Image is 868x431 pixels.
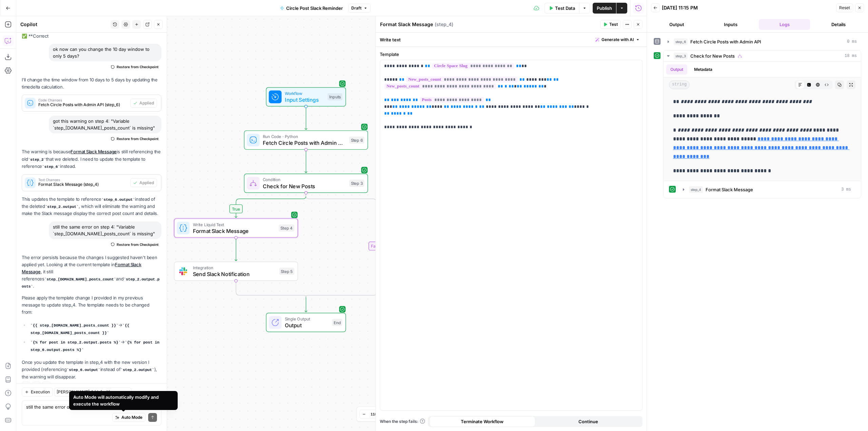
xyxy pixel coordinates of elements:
button: Draft [348,4,371,13]
code: step_6.output [67,368,100,372]
img: Slack-mark-RGB.png [179,267,188,275]
button: Applied [130,99,157,107]
p: This updates the template to reference instead of the deleted , which will eliminate the warning ... [22,196,161,217]
button: Details [813,19,864,30]
div: WorkflowInput SettingsInputs [244,87,368,106]
span: Fetch Circle Posts with Admin API (step_6) [38,102,127,108]
span: Restore from Checkpoint [117,64,159,70]
span: Restore from Checkpoint [117,242,159,247]
div: 18 ms [664,62,861,198]
span: Check for New Posts [690,53,735,59]
p: Please apply the template change I provided in my previous message to update step_4. The template... [22,294,161,316]
span: Format Slack Message (step_4) [38,181,127,188]
code: step_2.output [121,368,154,372]
span: 3 ms [841,187,851,193]
span: Applied [139,180,154,186]
span: Check for New Posts [263,182,346,190]
code: step_6.output [101,198,135,202]
a: Format Slack Message [22,262,141,274]
button: Auto Mode [112,413,145,422]
span: Publish [597,5,612,12]
button: Metadata [690,64,716,75]
button: Generate with AI [593,35,643,44]
g: Edge from step_6 to step_3 [305,150,307,173]
span: Generate with AI [601,37,634,43]
button: Logs [759,19,810,30]
span: Format Slack Message [193,227,276,235]
span: string [669,80,690,89]
div: Step 5 [279,268,294,275]
span: Circle Post Slack Reminder [286,5,343,12]
span: step_6 [674,38,688,45]
code: {% for post in step_2.output.posts %} [31,340,121,345]
button: Reset [836,3,853,12]
div: Step 4 [279,224,294,232]
span: Write Liquid Text [193,221,276,228]
g: Edge from step_5 to step_3-conditional-end [236,281,306,299]
span: step_3 [674,53,688,59]
button: Restore from Checkpoint [108,135,161,143]
span: Send Slack Notification [193,270,276,278]
span: Fetch Circle Posts with Admin API [263,139,346,147]
div: Step 3 [349,180,364,187]
g: Edge from step_3 to step_4 [235,193,306,218]
span: ( step_4 ) [435,21,453,28]
li: → [29,321,161,336]
span: Format Slack Message [706,186,753,193]
button: Restore from Checkpoint [108,240,161,249]
code: step_6 [42,165,60,169]
span: step_4 [689,186,703,193]
div: Copilot [20,21,108,28]
code: {{ step_[DOMAIN_NAME]_posts_count }} [31,324,130,335]
span: Integration [193,265,276,271]
span: Restore from Checkpoint [117,136,159,141]
button: Publish [593,3,616,14]
code: step_[DOMAIN_NAME]_posts_count [44,277,116,281]
label: Template [380,51,643,58]
div: ConditionCheck for New PostsStep 3 [244,174,368,193]
div: Run Code · PythonFetch Circle Posts with Admin APIStep 6 [244,131,368,150]
div: IntegrationSend Slack NotificationStep 5 [174,262,298,281]
span: Code Changes [38,98,127,102]
span: 0 ms [847,39,857,45]
p: ✅ **Correct [22,33,161,40]
span: Reset [839,5,850,11]
span: Input Settings [285,96,324,104]
textarea: Format Slack Message [380,21,433,28]
div: End [332,319,342,326]
div: Write text [376,33,647,46]
div: Auto Mode will automatically modify and execute the workflow [73,394,174,407]
button: Execution [22,388,53,396]
input: Claude Sonnet 4 (default) [57,389,122,395]
button: 0 ms [664,36,861,47]
div: got this warning on step 4: "Variable `step_[DOMAIN_NAME]_posts_count` is missing" [49,116,161,133]
code: step_2 [28,158,46,162]
span: When the step fails: [380,418,425,425]
button: Test [600,20,621,29]
span: Auto Mode [121,414,142,420]
a: Format Slack Message [71,149,117,154]
div: still the same error on step 4: "Variable `step_[DOMAIN_NAME]_posts_count` is missing" [49,221,161,239]
button: 18 ms [664,51,861,61]
g: Edge from start to step_6 [305,106,307,130]
span: Applied [139,100,154,106]
button: 3 ms [679,184,855,195]
span: Text Changes [38,178,127,181]
span: Test [609,21,618,27]
span: 118% [371,411,380,417]
div: Step 6 [349,136,364,143]
div: Single OutputOutputEnd [244,313,368,332]
div: Write Liquid TextFormat Slack MessageStep 4 [174,218,298,238]
span: Continue [578,418,598,425]
div: Inputs [328,93,342,100]
button: Applied [130,178,157,187]
span: Single Output [285,316,329,322]
button: Restore from Checkpoint [108,63,161,71]
span: 18 ms [845,53,857,59]
button: Output [651,19,702,30]
g: Edge from step_3 to step_3-conditional-end [306,193,376,299]
code: {{ step_[DOMAIN_NAME]_posts_count }} [31,324,118,328]
span: Terminate Workflow [461,418,504,425]
p: Once you update the template in step_4 with the new version I provided (referencing instead of ),... [22,359,161,380]
code: step_2.output [45,205,79,209]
